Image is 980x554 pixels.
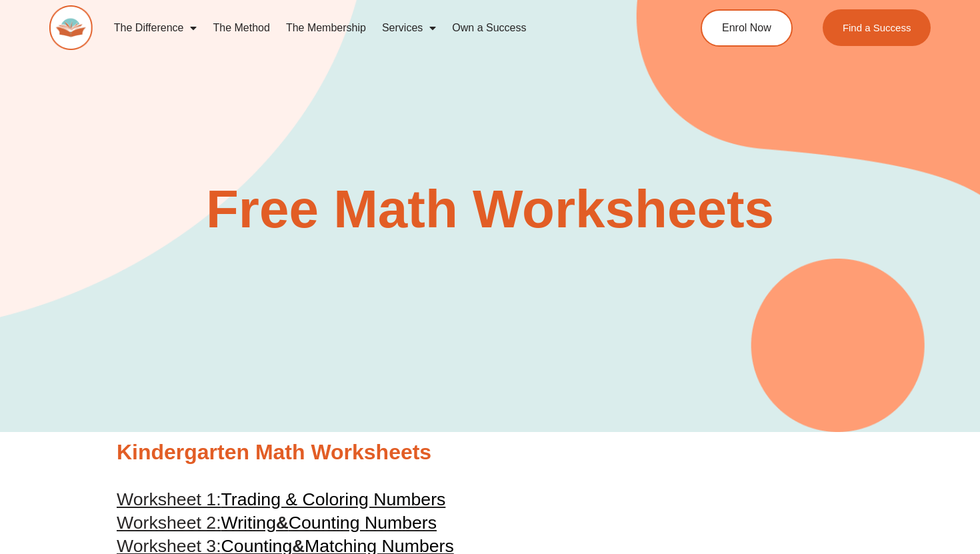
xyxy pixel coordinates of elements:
a: Worksheet 2:Writing&Counting Numbers [117,513,437,533]
span: Enrol Now [722,23,771,33]
span: Worksheet 2: [117,513,221,533]
span: Counting Numbers [289,513,437,533]
h2: Kindergarten Math Worksheets [117,439,863,467]
a: Services [374,13,444,43]
span: Writing [221,513,276,533]
a: Worksheet 1:Trading & Coloring Numbers [117,489,445,509]
a: Own a Success [444,13,534,43]
span: Trading & Coloring Numbers [221,489,446,509]
h2: Free Math Worksheets [110,183,870,236]
a: The Method [205,13,277,43]
span: Worksheet 1: [117,489,221,509]
span: Find a Success [843,23,911,33]
a: Find a Success [823,9,931,46]
a: Enrol Now [701,9,793,47]
a: The Membership [278,13,374,43]
nav: Menu [106,13,651,43]
a: The Difference [106,13,205,43]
